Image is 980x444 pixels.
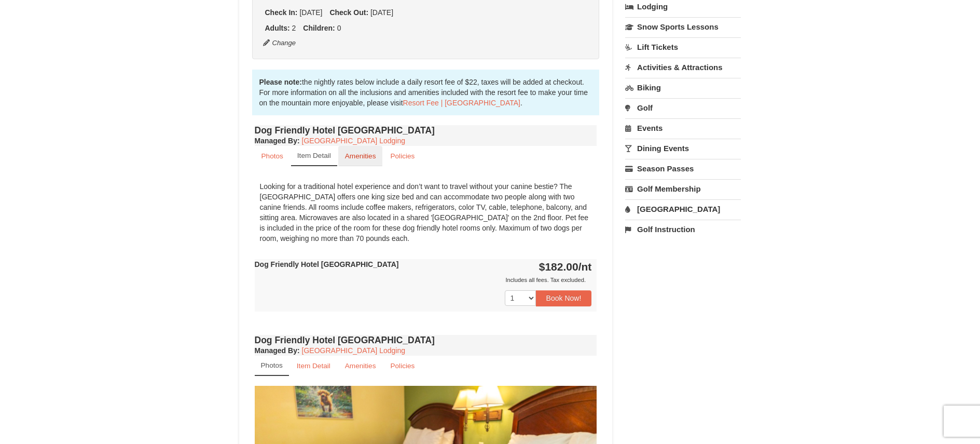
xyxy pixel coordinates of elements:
[625,199,741,219] a: [GEOGRAPHIC_DATA]
[625,118,741,138] a: Events
[345,152,376,160] small: Amenities
[252,70,600,115] div: the nightly rates below include a daily resort fee of $22, taxes will be added at checkout. For m...
[403,99,520,107] a: Resort Fee | [GEOGRAPHIC_DATA]
[390,152,415,160] small: Policies
[338,356,383,376] a: Amenities
[578,261,592,273] span: /nt
[625,58,741,77] a: Activities & Attractions
[261,361,283,369] small: Photos
[625,98,741,117] a: Golf
[383,146,421,166] a: Policies
[370,8,393,17] span: [DATE]
[255,137,297,145] span: Managed By
[265,8,298,17] strong: Check In:
[255,356,289,376] a: Photos
[625,78,741,97] a: Biking
[265,24,290,32] strong: Adults:
[263,37,297,49] button: Change
[261,152,283,160] small: Photos
[625,17,741,36] a: Snow Sports Lessons
[337,24,341,32] span: 0
[255,346,297,355] span: Managed By
[625,179,741,198] a: Golf Membership
[255,176,597,249] div: Looking for a traditional hotel experience and don’t want to travel without your canine bestie? T...
[302,346,405,355] a: [GEOGRAPHIC_DATA] Lodging
[297,152,331,159] small: Item Detail
[539,261,592,273] strong: $182.00
[255,146,290,166] a: Photos
[255,260,399,268] strong: Dog Friendly Hotel [GEOGRAPHIC_DATA]
[625,159,741,178] a: Season Passes
[625,139,741,158] a: Dining Events
[345,362,376,370] small: Amenities
[259,78,302,86] strong: Please note:
[299,8,322,17] span: [DATE]
[255,275,592,285] div: Includes all fees. Tax excluded.
[390,362,415,370] small: Policies
[536,290,592,306] button: Book Now!
[255,125,597,136] h4: Dog Friendly Hotel [GEOGRAPHIC_DATA]
[255,346,300,355] strong: :
[255,137,300,145] strong: :
[625,220,741,239] a: Golf Instruction
[625,37,741,57] a: Lift Tickets
[291,146,337,166] a: Item Detail
[303,24,335,32] strong: Children:
[255,335,597,345] h4: Dog Friendly Hotel [GEOGRAPHIC_DATA]
[297,362,330,370] small: Item Detail
[290,356,337,376] a: Item Detail
[338,146,383,166] a: Amenities
[292,24,296,32] span: 2
[383,356,421,376] a: Policies
[302,137,405,145] a: [GEOGRAPHIC_DATA] Lodging
[329,8,368,17] strong: Check Out:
